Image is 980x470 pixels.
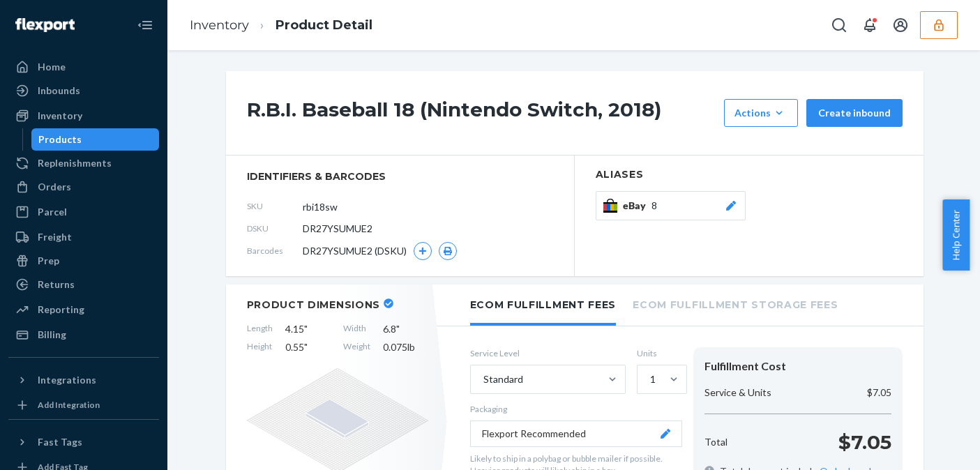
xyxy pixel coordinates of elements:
[276,17,372,33] a: Product Detail
[704,435,728,449] p: Total
[38,230,72,244] div: Freight
[724,99,798,127] button: Actions
[38,84,80,98] div: Inbounds
[38,399,100,411] div: Add Integration
[247,298,381,311] h2: Product Dimensions
[483,372,523,386] div: Standard
[838,428,891,456] p: $7.05
[8,397,159,414] a: Add Integration
[470,285,617,326] li: Ecom Fulfillment Fees
[8,79,159,102] a: Inbounds
[856,11,884,39] button: Open notifications
[343,322,370,336] span: Width
[8,152,159,174] a: Replenishments
[470,403,682,415] p: Packaging
[470,347,626,359] label: Service Level
[285,322,331,336] span: 4.15
[304,341,308,353] span: "
[596,191,746,220] button: eBay8
[8,201,159,223] a: Parcel
[38,278,75,291] div: Returns
[383,322,428,336] span: 6.8
[650,372,656,386] div: 1
[8,431,159,453] button: Fast Tags
[38,132,82,146] div: Products
[825,11,853,39] button: Open Search Box
[303,244,407,258] span: DR27YSUMUE2 (DSKU)
[470,420,682,447] button: Flexport Recommended
[649,372,650,386] input: 1
[304,323,308,335] span: "
[38,180,71,194] div: Orders
[867,386,891,400] p: $7.05
[38,373,96,387] div: Integrations
[303,222,372,236] span: DR27YSUMUE2
[38,303,84,317] div: Reporting
[38,205,67,219] div: Parcel
[38,435,82,449] div: Fast Tags
[31,128,160,151] a: Products
[8,226,159,248] a: Freight
[806,99,903,127] button: Create inbound
[38,109,82,123] div: Inventory
[38,254,59,268] div: Prep
[8,298,159,321] a: Reporting
[131,11,159,39] button: Close Navigation
[179,5,384,46] ol: breadcrumbs
[887,11,914,39] button: Open account menu
[623,199,651,213] span: eBay
[285,340,331,354] span: 0.55
[651,199,657,213] span: 8
[396,323,400,335] span: "
[704,386,771,400] p: Service & Units
[942,199,970,271] button: Help Center
[38,156,112,170] div: Replenishments
[247,99,717,127] h1: R.B.I. Baseball 18 (Nintendo Switch, 2018)
[633,285,838,323] li: Ecom Fulfillment Storage Fees
[247,322,273,336] span: Length
[8,105,159,127] a: Inventory
[247,245,303,257] span: Barcodes
[482,372,483,386] input: Standard
[247,200,303,212] span: SKU
[38,60,66,74] div: Home
[38,328,66,342] div: Billing
[247,222,303,234] span: DSKU
[247,340,273,354] span: Height
[596,169,903,180] h2: Aliases
[8,369,159,391] button: Integrations
[343,340,370,354] span: Weight
[704,358,891,374] div: Fulfillment Cost
[734,106,787,120] div: Actions
[8,324,159,346] a: Billing
[383,340,428,354] span: 0.075 lb
[637,347,682,359] label: Units
[8,176,159,198] a: Orders
[8,56,159,78] a: Home
[247,169,553,183] span: identifiers & barcodes
[8,250,159,272] a: Prep
[190,17,249,33] a: Inventory
[15,18,75,32] img: Flexport logo
[8,273,159,296] a: Returns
